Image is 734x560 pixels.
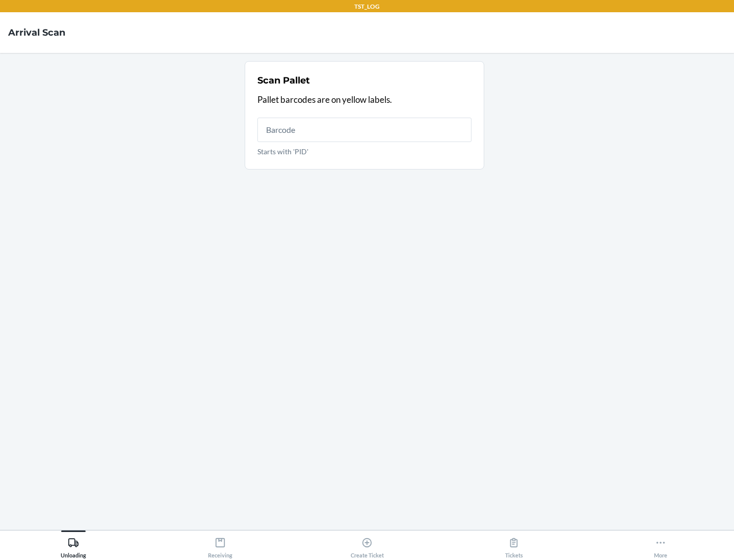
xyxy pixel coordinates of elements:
[354,2,380,11] p: TST_LOG
[587,530,734,558] button: More
[257,146,471,157] p: Starts with 'PID'
[257,74,310,87] h2: Scan Pallet
[505,533,523,558] div: Tickets
[147,530,294,558] button: Receiving
[8,26,65,39] h4: Arrival Scan
[654,533,667,558] div: More
[61,533,86,558] div: Unloading
[440,530,587,558] button: Tickets
[208,533,232,558] div: Receiving
[351,533,384,558] div: Create Ticket
[257,118,471,142] input: Starts with 'PID'
[294,530,440,558] button: Create Ticket
[257,93,471,106] p: Pallet barcodes are on yellow labels.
